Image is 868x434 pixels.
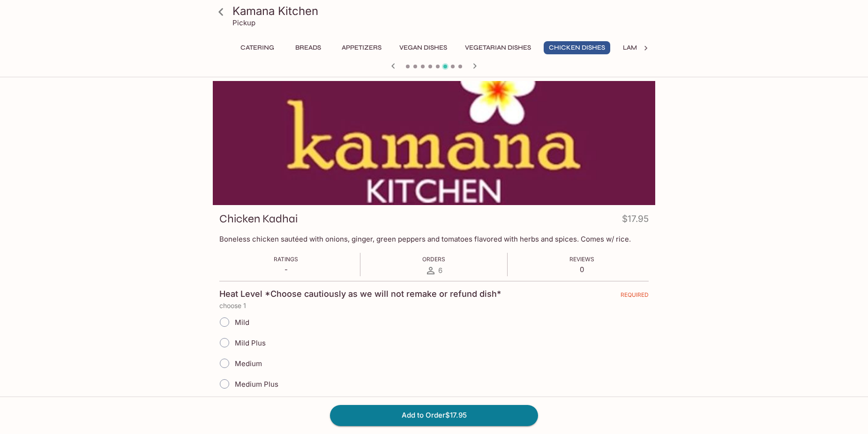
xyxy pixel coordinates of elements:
span: Medium Plus [235,380,278,389]
button: Breads [287,41,329,54]
span: Reviews [569,256,594,263]
p: Pickup [232,18,255,27]
h3: Kamana Kitchen [232,4,651,18]
h4: Heat Level *Choose cautiously as we will not remake or refund dish* [219,289,501,299]
button: Add to Order$17.95 [330,405,538,426]
span: Ratings [274,256,298,263]
p: - [274,265,298,274]
span: 6 [438,266,442,275]
button: Catering [235,41,279,54]
p: Boneless chicken sautéed with onions, ginger, green peppers and tomatoes flavored with herbs and ... [219,235,649,243]
span: Medium [235,359,262,368]
div: Chicken Kadhai [213,81,655,205]
span: Mild [235,318,249,327]
button: Appetizers [337,41,387,54]
h3: Chicken Kadhai [219,212,298,226]
button: Vegetarian Dishes [460,41,536,54]
span: Orders [422,256,445,263]
p: 0 [569,265,594,274]
button: Chicken Dishes [544,41,610,54]
p: choose 1 [219,302,649,309]
span: REQUIRED [621,291,649,302]
h4: $17.95 [622,212,649,230]
button: Lamb Dishes [618,41,671,54]
span: Mild Plus [235,338,266,347]
button: Vegan Dishes [394,41,452,54]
